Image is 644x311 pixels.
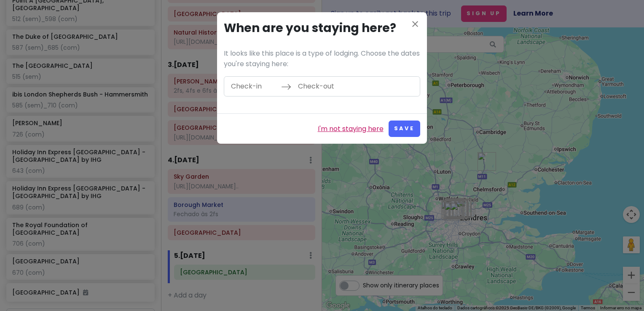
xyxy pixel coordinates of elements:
input: Check-in [226,77,281,96]
a: I'm not staying here [318,123,384,134]
p: It looks like this place is a type of lodging. Choose the dates you're staying here: [224,48,420,70]
button: Save [389,121,420,137]
button: Close [410,19,420,31]
h3: When are you staying here? [224,19,420,38]
i: close [410,19,420,29]
input: Check-out [293,77,348,96]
